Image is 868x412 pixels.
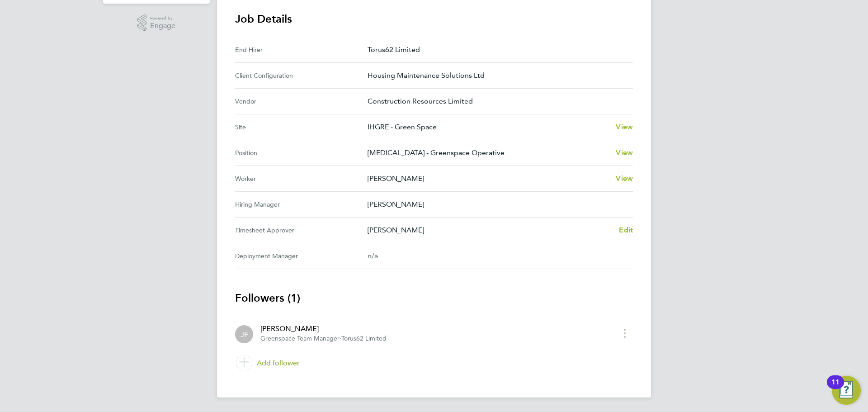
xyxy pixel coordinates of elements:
div: n/a [368,251,618,261]
div: 11 [831,382,840,394]
p: [MEDICAL_DATA] - Greenspace Operative [368,147,609,158]
button: Open Resource Center, 11 new notifications [832,376,861,405]
span: Greenspace Team Manager [260,335,340,342]
a: Add follower [235,350,633,376]
p: IHGRE - Green Space [368,122,609,133]
span: Torus62 Limited [341,335,387,342]
div: [PERSON_NAME] [260,323,387,334]
span: View [616,174,633,183]
div: Position [235,147,368,158]
div: Timesheet Approver [235,225,368,236]
div: End Hirer [235,44,368,55]
h3: Followers (1) [235,291,633,305]
span: View [616,123,633,131]
span: Edit [619,226,633,234]
div: Vendor [235,96,368,107]
p: [PERSON_NAME] [368,173,609,184]
span: Engage [150,22,175,30]
div: Hiring Manager [235,199,368,210]
p: Construction Resources Limited [368,96,626,107]
div: Deployment Manager [235,251,368,261]
div: James Fuller [235,325,253,343]
a: View [616,147,633,158]
button: timesheet menu [617,326,633,340]
a: Edit [619,225,633,236]
p: [PERSON_NAME] [368,225,612,236]
span: Powered by [150,14,175,22]
p: [PERSON_NAME] [368,199,626,210]
p: Torus62 Limited [368,44,626,55]
a: View [616,173,633,184]
div: Site [235,122,368,133]
div: Worker [235,173,368,184]
span: View [616,148,633,157]
span: JF [241,329,248,339]
div: Client Configuration [235,70,368,81]
p: Housing Maintenance Solutions Ltd [368,70,626,81]
a: Powered byEngage [137,14,176,32]
span: · [340,335,341,342]
a: View [616,122,633,133]
h3: Job Details [235,12,633,26]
